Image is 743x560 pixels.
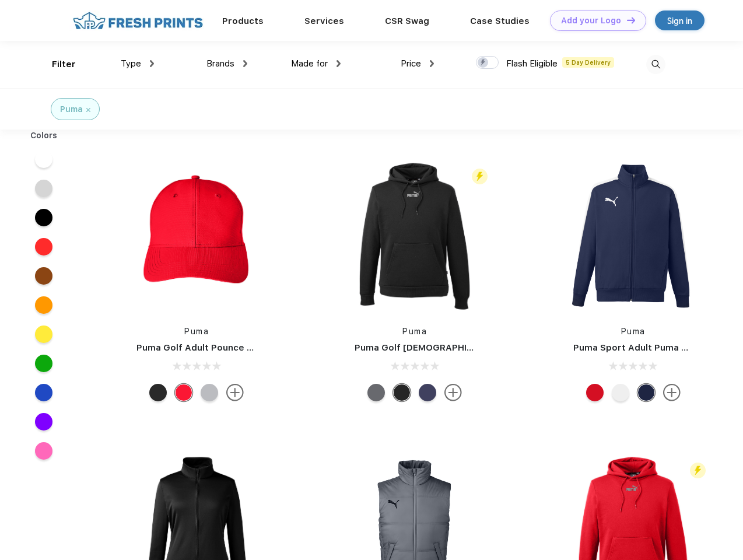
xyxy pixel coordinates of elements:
[586,384,604,401] div: High Risk Red
[52,58,76,71] div: Filter
[291,58,328,69] span: Made for
[506,58,558,69] span: Flash Eligible
[690,463,706,478] img: flash_active_toggle.svg
[243,60,247,67] img: dropdown.png
[667,14,692,27] div: Sign in
[304,16,344,26] a: Services
[444,384,462,401] img: more.svg
[226,384,244,401] img: more.svg
[149,384,167,401] div: Puma Black
[69,10,206,31] img: fo%20logo%202.webp
[355,342,571,353] a: Puma Golf [DEMOGRAPHIC_DATA]' Icon Golf Polo
[206,58,234,69] span: Brands
[637,384,655,401] div: Peacoat
[367,384,385,401] div: Quiet Shade
[627,17,635,23] img: DT
[184,327,209,336] a: Puma
[621,327,646,336] a: Puma
[556,159,711,314] img: func=resize&h=266
[121,58,141,69] span: Type
[86,108,90,112] img: filter_cancel.svg
[401,58,421,69] span: Price
[150,60,154,67] img: dropdown.png
[119,159,274,314] img: func=resize&h=266
[430,60,434,67] img: dropdown.png
[337,60,341,67] img: dropdown.png
[201,384,218,401] div: Quarry
[402,327,427,336] a: Puma
[419,384,436,401] div: Peacoat
[472,169,488,184] img: flash_active_toggle.svg
[337,159,492,314] img: func=resize&h=266
[393,384,411,401] div: Puma Black
[562,57,614,68] span: 5 Day Delivery
[22,129,66,142] div: Colors
[612,384,629,401] div: White and Quiet Shade
[646,55,665,74] img: desktop_search.svg
[561,16,621,26] div: Add your Logo
[663,384,681,401] img: more.svg
[655,10,705,30] a: Sign in
[136,342,315,353] a: Puma Golf Adult Pounce Adjustable Cap
[60,103,83,116] div: Puma
[175,384,192,401] div: High Risk Red
[385,16,429,26] a: CSR Swag
[222,16,264,26] a: Products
